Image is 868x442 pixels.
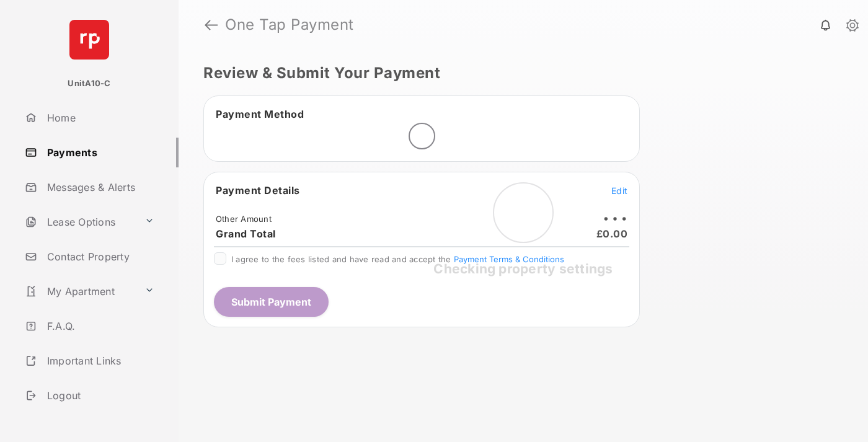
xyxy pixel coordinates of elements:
[20,103,179,133] a: Home
[20,207,139,237] a: Lease Options
[20,138,179,167] a: Payments
[433,261,613,276] span: Checking property settings
[20,172,179,202] a: Messages & Alerts
[20,381,179,410] a: Logout
[20,311,179,341] a: F.A.Q.
[20,276,139,306] a: My Apartment
[20,242,179,272] a: Contact Property
[68,77,110,90] p: UnitA10-C
[69,20,109,60] img: svg+xml;base64,PHN2ZyB4bWxucz0iaHR0cDovL3d3dy53My5vcmcvMjAwMC9zdmciIHdpZHRoPSI2NCIgaGVpZ2h0PSI2NC...
[20,346,159,376] a: Important Links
